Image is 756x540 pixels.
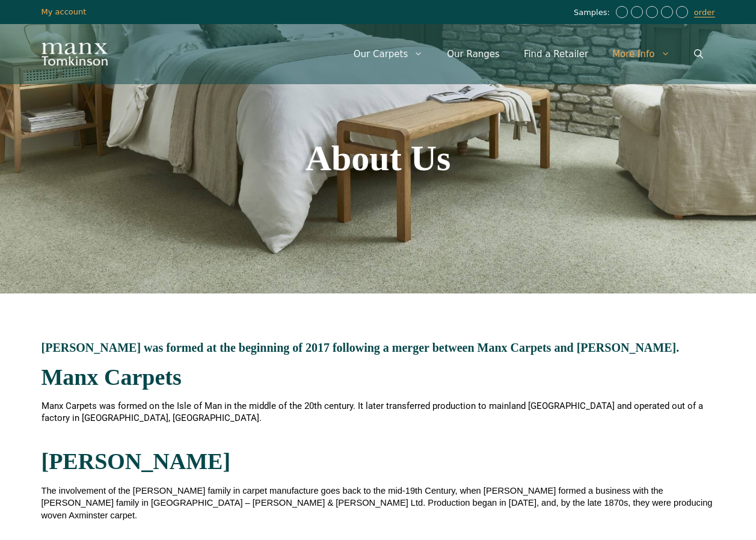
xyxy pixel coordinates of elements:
h1: About Us [6,140,750,176]
a: My account [41,7,87,16]
img: Manx Tomkinson [41,43,108,66]
a: Our Ranges [435,36,512,72]
a: Find a Retailer [512,36,600,72]
a: Our Carpets [342,36,435,72]
span: Manx Carpets was formed on the Isle of Man in the middle of the 20th century. It later transferre... [41,400,703,423]
nav: Primary [342,36,715,72]
h2: [PERSON_NAME] [41,450,715,473]
a: order [694,8,715,17]
h3: [PERSON_NAME] was formed at the beginning of 2017 following a merger between Manx Carpets and [PE... [41,342,715,354]
a: More Info [600,36,681,72]
span: Samples: [574,8,613,18]
span: The involvement of the [PERSON_NAME] family in carpet manufacture goes back to the mid-19th Centu... [41,486,715,520]
h2: Manx Carpets [41,366,715,388]
a: Open Search Bar [682,36,715,72]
